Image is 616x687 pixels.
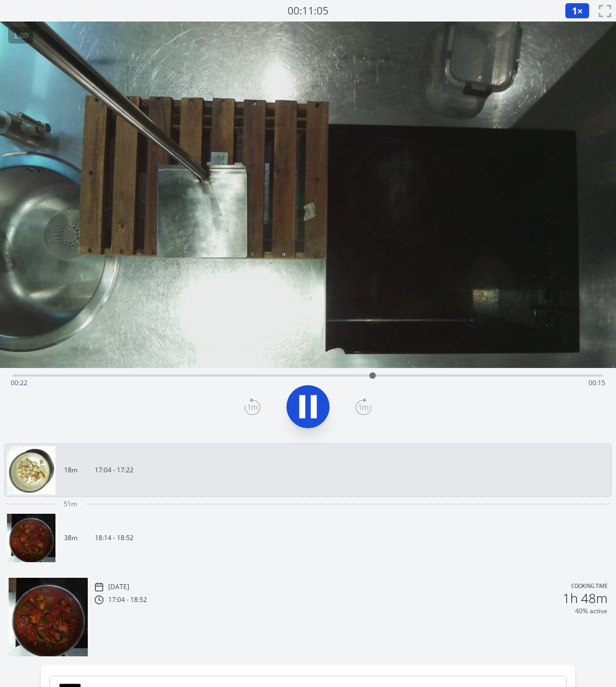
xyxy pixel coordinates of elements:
p: Cooking time [571,582,607,592]
p: [DATE] [108,583,129,591]
span: 1 [572,4,577,17]
span: 00:15 [589,378,605,387]
img: 250813171503_thumb.jpeg [9,578,88,657]
p: 18:14 - 18:52 [95,534,134,542]
p: 38m [64,534,78,542]
p: 40% active [575,607,607,615]
h2: 1h 48m [563,592,607,605]
p: 17:04 - 18:52 [108,596,147,604]
span: 00:22 [11,378,27,387]
span: 51m [64,500,77,508]
p: 17:04 - 17:22 [95,466,134,474]
img: 250813171503_thumb.jpeg [7,514,55,562]
img: 250813160503_thumb.jpeg [7,446,55,494]
a: 00:11:05 [288,3,328,19]
button: 1× [565,3,590,19]
p: 18m [64,466,78,474]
